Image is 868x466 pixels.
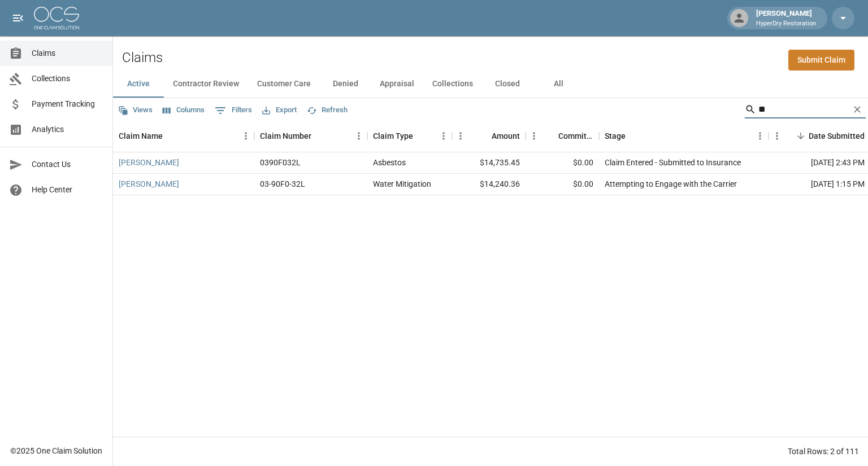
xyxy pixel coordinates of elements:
div: [PERSON_NAME] [752,8,821,28]
div: Asbestos [373,157,406,168]
button: Collections [423,71,482,98]
h2: Claims [122,50,163,66]
button: Menu [350,128,367,144]
div: Stage [605,120,626,152]
a: Submit Claim [788,50,854,71]
button: Export [259,102,300,119]
button: Sort [476,128,492,144]
div: dynamic tabs [113,71,868,98]
button: Sort [311,128,327,144]
button: Menu [752,128,769,144]
span: Collections [32,73,103,85]
button: Denied [320,71,371,98]
button: Contractor Review [164,71,248,98]
button: Menu [526,128,542,144]
span: Analytics [32,124,103,135]
span: Payment Tracking [32,98,103,110]
div: Claim Type [367,120,452,152]
button: Refresh [304,102,350,119]
div: Claim Type [373,120,413,152]
div: Stage [599,120,769,152]
div: 0390F032L [260,157,301,168]
div: 03-90F0-32L [260,178,305,190]
span: Claims [32,47,103,59]
button: Active [113,71,164,98]
div: Claim Number [254,120,367,152]
span: Help Center [32,184,103,196]
button: Views [115,102,155,119]
button: Sort [542,128,558,144]
a: [PERSON_NAME] [119,157,179,168]
img: ocs-logo-white-transparent.png [34,7,79,29]
button: Menu [237,128,254,144]
div: Claim Entered - Submitted to Insurance [605,157,741,168]
div: © 2025 One Claim Solution [10,445,102,456]
button: Sort [626,128,641,144]
button: Menu [769,128,785,144]
div: Date Submitted [809,120,865,152]
div: Amount [452,120,526,152]
div: Total Rows: 2 of 111 [788,446,859,457]
p: HyperDry Restoration [756,19,816,29]
div: Committed Amount [526,120,599,152]
div: Amount [492,120,520,152]
div: Attempting to Engage with the Carrier [605,178,737,190]
div: Search [745,100,866,121]
div: Claim Number [260,120,311,152]
button: Clear [849,101,866,118]
button: Select columns [160,102,207,119]
button: Sort [163,128,179,144]
div: $0.00 [526,174,599,195]
span: Contact Us [32,159,103,170]
button: Menu [435,128,452,144]
button: Closed [482,71,533,98]
div: $14,240.36 [452,174,526,195]
button: Sort [413,128,429,144]
div: $14,735.45 [452,152,526,174]
button: Appraisal [371,71,423,98]
div: Claim Name [119,120,163,152]
div: Claim Name [113,120,254,152]
button: Show filters [212,102,255,120]
button: Customer Care [248,71,320,98]
a: [PERSON_NAME] [119,178,179,190]
button: Sort [793,128,809,144]
button: All [533,71,584,98]
div: $0.00 [526,152,599,174]
button: open drawer [7,7,29,29]
div: Water Mitigation [373,178,431,190]
button: Menu [452,128,469,144]
div: Committed Amount [558,120,593,152]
